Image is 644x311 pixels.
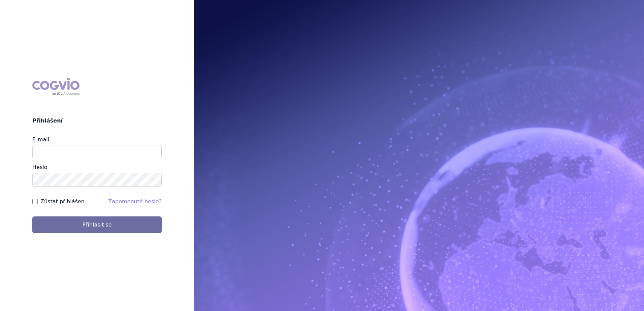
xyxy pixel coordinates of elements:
label: Zůstat přihlášen [40,198,85,206]
label: E-mail [32,136,49,143]
div: COGVIO [32,78,79,95]
h2: Přihlášení [32,117,162,125]
a: Zapomenuté heslo? [108,198,162,205]
button: Přihlásit se [32,216,162,233]
label: Heslo [32,164,47,170]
